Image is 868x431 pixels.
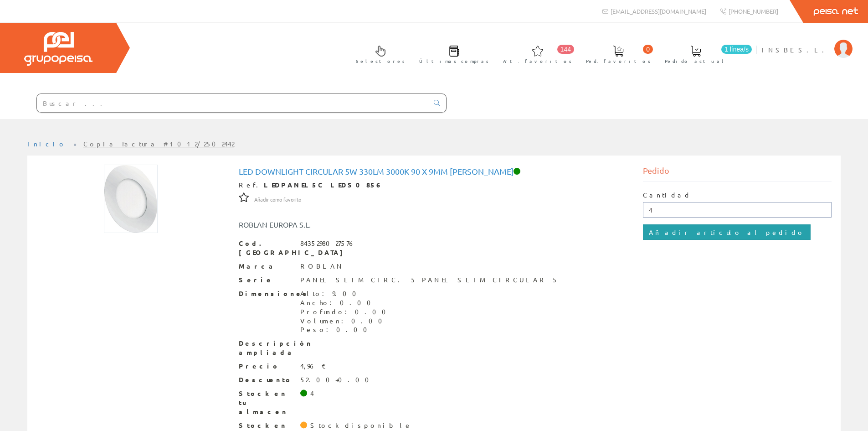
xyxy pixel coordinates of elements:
[611,7,706,15] span: [EMAIL_ADDRESS][DOMAIN_NAME]
[239,339,293,357] span: Descripción ampliada
[239,167,630,176] h1: LED Downlight Circular 5W 330Lm 3000K 90 x 9mm [PERSON_NAME]
[300,317,391,326] div: Volumen: 0.00
[721,45,752,54] span: 1 línea/s
[503,57,572,66] span: Art. favoritos
[239,275,293,285] span: Serie
[239,181,630,190] div: Ref.
[239,389,293,416] span: Stock en tu almacen
[300,262,344,271] div: ROBLAN
[239,262,293,271] span: Marca
[300,275,558,285] div: PANEL SLIM CIRC. 5 PANEL SLIM CIRCULAR 5
[239,289,293,298] span: Dimensiones
[310,389,314,398] div: 4
[300,298,391,307] div: Ancho: 0.00
[300,375,375,384] div: 52.00+0.00
[239,362,293,371] span: Precio
[232,219,468,230] div: ROBLAN EUROPA S.L.
[300,325,391,334] div: Peso: 0.00
[643,45,653,54] span: 0
[83,140,234,148] a: Copia Factura #1012/2502442
[300,307,391,317] div: Profundo: 0.00
[300,239,355,248] div: 8435298027576
[494,38,576,69] a: 144 Art. favoritos
[254,196,301,203] span: Añadir como favorito
[762,38,853,47] a: INSBE S.L.
[656,38,754,69] a: 1 línea/s Pedido actual
[300,289,391,298] div: Alto: 9.00
[643,224,811,240] input: Añadir artículo al pedido
[24,32,92,66] img: Grupo Peisa
[37,94,428,112] input: Buscar ...
[410,38,493,69] a: Últimas compras
[310,421,412,430] div: Stock disponible
[347,38,410,69] a: Selectores
[104,165,158,233] img: Foto artículo LED Downlight Circular 5W 330Lm 3000K 90 x 9mm Blanco (118.2x150)
[586,57,651,66] span: Ped. favoritos
[264,181,382,189] strong: LEDPANEL5C LEDS0856
[665,57,727,66] span: Pedido actual
[239,375,293,384] span: Descuento
[27,140,66,148] a: Inicio
[300,362,326,371] div: 4,96 €
[557,45,574,54] span: 144
[356,57,405,66] span: Selectores
[643,191,691,200] label: Cantidad
[729,7,778,15] span: [PHONE_NUMBER]
[254,195,301,203] a: Añadir como favorito
[762,45,830,54] span: INSBE S.L.
[419,57,489,66] span: Últimas compras
[643,165,832,182] div: Pedido
[239,239,293,257] span: Cod. [GEOGRAPHIC_DATA]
